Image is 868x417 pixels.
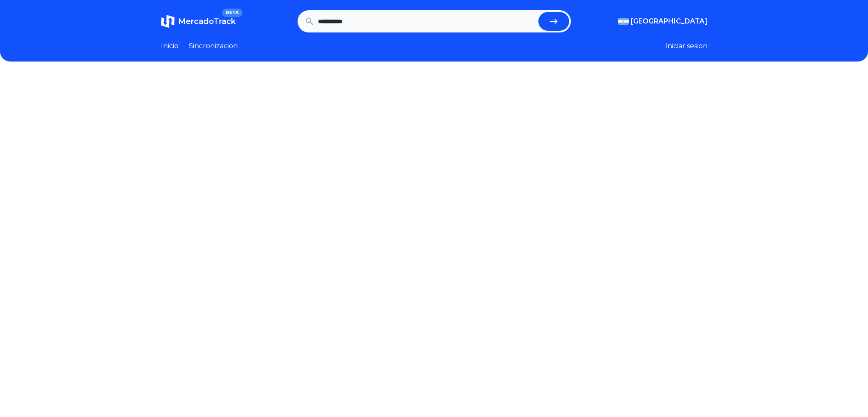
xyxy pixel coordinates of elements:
[189,41,238,51] a: Sincronizacion
[161,15,236,28] a: MercadoTrackBETA
[665,41,707,51] button: Iniciar sesion
[618,18,629,25] img: Argentina
[161,41,178,51] a: Inicio
[161,15,175,28] img: MercadoTrack
[222,9,242,17] span: BETA
[631,16,707,26] span: [GEOGRAPHIC_DATA]
[178,17,236,26] span: MercadoTrack
[618,16,707,26] button: [GEOGRAPHIC_DATA]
